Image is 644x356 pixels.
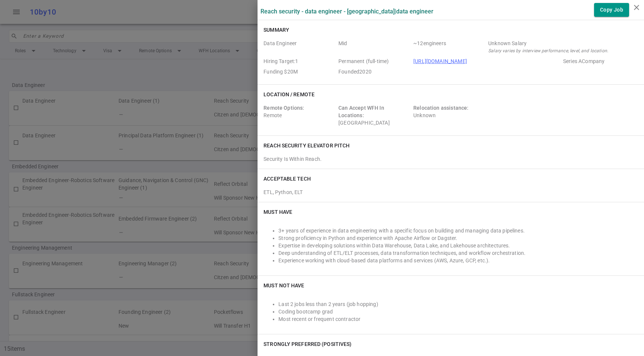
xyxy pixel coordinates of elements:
[278,315,638,323] li: Most recent or frequent contractor
[263,185,638,196] div: ETL, Python, ELT
[263,340,351,348] h6: Strongly Preferred (Positives)
[413,105,468,111] span: Relocation assistance:
[263,26,289,34] h6: Summary
[263,91,315,98] h6: Location / Remote
[632,3,641,12] i: close
[278,227,638,234] li: 3+ years of experience in data engineering with a specific focus on building and managing data pi...
[413,104,485,127] div: Unknown
[263,208,292,216] h6: Must Have
[338,40,410,54] span: Level
[594,3,629,17] button: Copy Job
[278,234,638,242] li: Strong proficiency in Python and experience with Apache Airflow or Dagster.
[278,249,638,257] li: Deep understanding of ETL/ELT processes, data transformation techniques, and workflow orchestration.
[263,104,335,127] div: Remote
[563,57,635,65] span: Employer Stage e.g. Series A
[338,105,384,118] span: Can Accept WFH In Locations:
[263,57,335,65] span: Hiring Target
[488,48,608,53] i: Salary varies by interview performance, level, and location.
[261,8,433,15] label: Reach Security - Data Engineer - [GEOGRAPHIC_DATA] | Data Engineer
[263,175,311,182] h6: ACCEPTABLE TECH
[278,257,638,264] li: Experience working with cloud-based data platforms and services (AWS, Azure, GCP, etc.).
[278,308,638,315] li: Coding bootcamp grad
[263,155,638,163] div: Security Is Within Reach.
[413,58,467,64] a: [URL][DOMAIN_NAME]
[263,142,350,149] h6: Reach Security elevator pitch
[278,300,638,308] li: Last 2 jobs less than 2 years (job hopping)
[278,242,638,249] li: Expertise in developing solutions within Data Warehouse, Data Lake, and Lakehouse architectures.
[413,40,485,54] span: Team Count
[263,105,304,111] span: Remote Options:
[413,57,560,65] span: Company URL
[338,57,410,65] span: Job Type
[263,282,304,289] h6: Must NOT Have
[338,68,410,75] span: Employer Founded
[488,40,635,47] div: Salary Range
[338,104,410,127] div: [GEOGRAPHIC_DATA]
[263,40,335,54] span: Roles
[263,68,335,75] span: Employer Founding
